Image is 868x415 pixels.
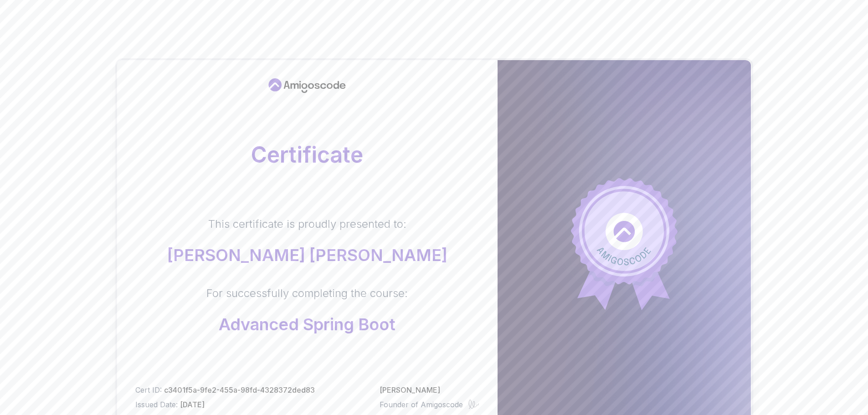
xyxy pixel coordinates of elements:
[135,144,479,166] h2: Certificate
[164,385,315,395] span: c3401f5a-9fe2-455a-98fd-4328372ded83
[380,384,479,395] p: [PERSON_NAME]
[206,315,408,333] p: Advanced Spring Boot
[167,246,447,264] p: [PERSON_NAME] [PERSON_NAME]
[206,286,408,301] p: For successfully completing the course:
[180,400,205,409] span: [DATE]
[135,399,315,410] p: Issued Date:
[380,399,463,410] p: Founder of Amigoscode
[167,217,447,231] p: This certificate is proudly presented to:
[135,384,315,395] p: Cert ID:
